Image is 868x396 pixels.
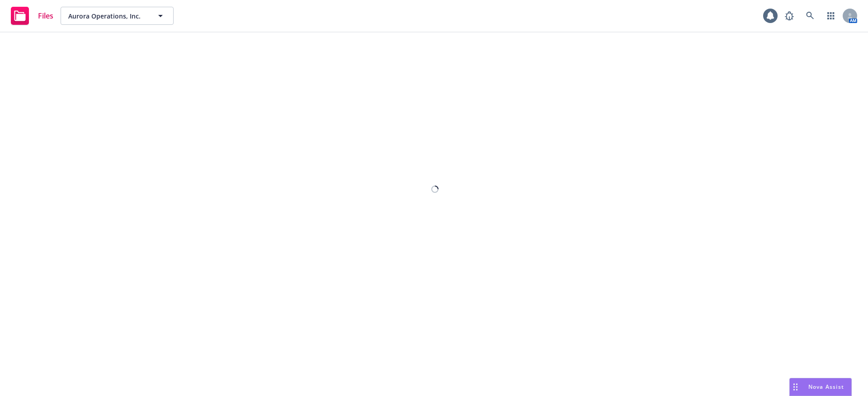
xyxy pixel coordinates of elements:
span: Aurora Operations, Inc. [68,11,146,21]
a: Search [801,7,819,25]
button: Aurora Operations, Inc. [61,7,174,25]
div: Drag to move [790,378,801,396]
span: Nova Assist [808,383,844,391]
span: Files [38,12,53,19]
a: Report a Bug [780,7,798,25]
a: Files [7,3,57,28]
button: Nova Assist [789,378,852,396]
a: Switch app [822,7,840,25]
